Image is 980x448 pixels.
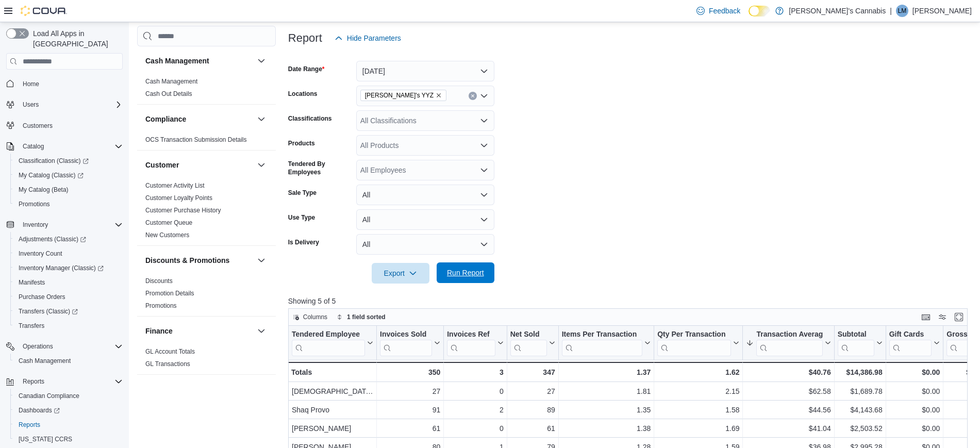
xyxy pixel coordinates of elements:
[561,330,642,340] div: Items Per Transaction
[14,169,123,181] span: My Catalog (Classic)
[380,404,440,417] div: 91
[292,330,373,356] button: Tendered Employee
[145,160,179,170] h3: Customer
[749,6,770,16] input: Dark Mode
[380,330,432,356] div: Invoices Sold
[19,78,43,90] a: Home
[360,90,446,101] span: MaryJane's YYZ
[10,403,127,418] a: Dashboards
[23,342,53,351] span: Operations
[657,366,739,378] div: 1.62
[292,423,373,435] div: [PERSON_NAME]
[14,276,123,289] span: Manifests
[912,5,972,17] p: [PERSON_NAME]
[480,166,488,174] button: Open list of options
[19,264,104,272] span: Inventory Manager (Classic)
[14,155,123,167] span: Classification (Classic)
[889,386,940,398] div: $0.00
[145,194,212,202] span: Customer Loyalty Points
[692,1,744,21] a: Feedback
[289,311,331,323] button: Columns
[14,390,84,402] a: Canadian Compliance
[14,305,123,318] span: Transfers (Classic)
[19,77,123,90] span: Home
[447,386,503,398] div: 0
[14,305,82,318] a: Transfers (Classic)
[145,289,194,297] span: Promotion Details
[469,92,477,100] button: Clear input
[2,374,127,389] button: Reports
[145,90,192,97] a: Cash Out Details
[19,340,123,353] span: Operations
[145,182,205,189] a: Customer Activity List
[898,5,907,17] span: LM
[657,330,731,356] div: Qty Per Transaction
[2,218,127,232] button: Inventory
[19,171,84,179] span: My Catalog (Classic)
[145,255,253,266] button: Discounts & Promotions
[837,330,874,340] div: Subtotal
[330,28,405,48] button: Hide Parameters
[14,291,70,303] a: Purchase Orders
[936,311,949,323] button: Display options
[21,6,67,16] img: Cova
[447,423,503,435] div: 0
[510,404,555,417] div: 89
[10,154,127,168] a: Classification (Classic)
[709,6,740,16] span: Feedback
[436,92,442,98] button: Remove MaryJane's YYZ from selection in this group
[10,304,127,319] a: Transfers (Classic)
[10,354,127,368] button: Cash Management
[23,80,39,88] span: Home
[145,347,195,356] span: GL Account Totals
[10,290,127,304] button: Purchase Orders
[19,250,62,258] span: Inventory Count
[10,389,127,403] button: Canadian Compliance
[10,168,127,182] a: My Catalog (Classic)
[145,326,253,336] button: Finance
[447,330,495,340] div: Invoices Ref
[510,330,555,356] button: Net Sold
[145,277,173,285] span: Discounts
[347,33,401,43] span: Hide Parameters
[145,231,189,239] a: New Customers
[23,142,44,151] span: Catalog
[14,198,123,210] span: Promotions
[19,421,40,429] span: Reports
[288,139,315,147] label: Products
[23,221,48,229] span: Inventory
[14,233,123,245] span: Adjustments (Classic)
[480,141,488,150] button: Open list of options
[19,119,123,132] span: Customers
[380,330,432,340] div: Invoices Sold
[347,313,386,321] span: 1 field sorted
[789,5,886,17] p: [PERSON_NAME]'s Cannabis
[447,404,503,417] div: 2
[145,114,253,124] button: Compliance
[837,386,882,398] div: $1,689.78
[14,198,54,210] a: Promotions
[288,189,317,197] label: Sale Type
[2,97,127,112] button: Users
[372,263,429,284] button: Export
[2,76,127,91] button: Home
[19,375,123,388] span: Reports
[19,98,43,111] button: Users
[510,366,555,378] div: 347
[14,155,93,167] a: Classification (Classic)
[562,386,651,398] div: 1.81
[365,90,434,101] span: [PERSON_NAME]'s YYZ
[14,169,88,181] a: My Catalog (Classic)
[19,235,86,243] span: Adjustments (Classic)
[288,114,332,123] label: Classifications
[10,275,127,290] button: Manifests
[380,330,440,356] button: Invoices Sold
[19,219,123,231] span: Inventory
[510,423,555,435] div: 61
[380,366,440,378] div: 350
[837,330,882,356] button: Subtotal
[145,194,212,202] a: Customer Loyalty Points
[19,406,60,414] span: Dashboards
[657,386,739,398] div: 2.15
